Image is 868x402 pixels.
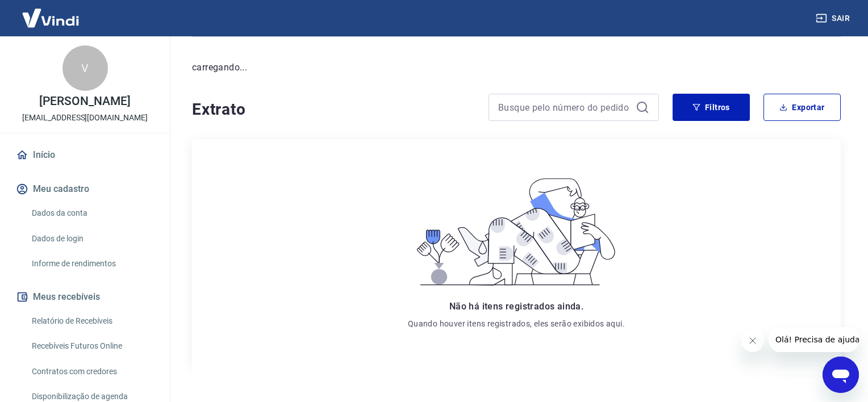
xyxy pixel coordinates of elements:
[408,318,625,329] p: Quando houver itens registrados, eles serão exibidos aqui.
[27,309,156,333] a: Relatório de Recebíveis
[449,301,583,312] span: Não há itens registrados ainda.
[14,143,156,167] a: Início
[741,329,764,352] iframe: Fechar mensagem
[673,94,750,121] button: Filtros
[7,8,95,17] span: Olá! Precisa de ajuda?
[498,99,631,116] input: Busque pelo número do pedido
[813,8,854,29] button: Sair
[27,360,156,383] a: Contratos com credores
[192,61,841,74] p: carregando...
[27,252,156,275] a: Informe de rendimentos
[22,112,148,124] p: [EMAIL_ADDRESS][DOMAIN_NAME]
[27,227,156,250] a: Dados de login
[192,98,475,121] h4: Extrato
[823,357,859,393] iframe: Botão para abrir a janela de mensagens
[14,284,156,309] button: Meus recebíveis
[763,94,841,121] button: Exportar
[27,334,156,358] a: Recebíveis Futuros Online
[39,95,130,107] p: [PERSON_NAME]
[27,202,156,225] a: Dados da conta
[14,177,156,202] button: Meu cadastro
[62,45,108,91] div: V
[769,327,859,352] iframe: Mensagem da empresa
[14,1,87,35] img: Vindi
